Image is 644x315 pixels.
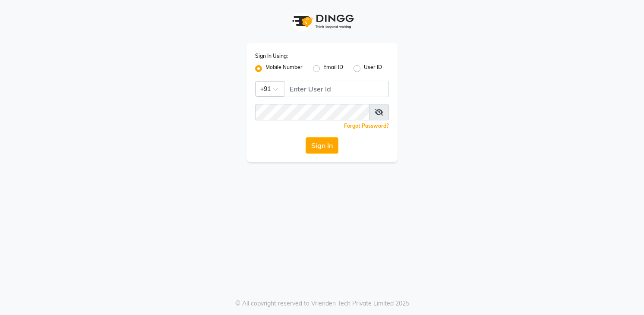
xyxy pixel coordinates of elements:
[265,63,303,74] label: Mobile Number
[284,81,389,97] input: Username
[344,123,389,129] a: Forgot Password?
[323,63,343,74] label: Email ID
[306,137,338,154] button: Sign In
[255,104,369,120] input: Username
[287,9,357,34] img: logo1.svg
[255,52,288,60] label: Sign In Using:
[364,63,382,74] label: User ID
